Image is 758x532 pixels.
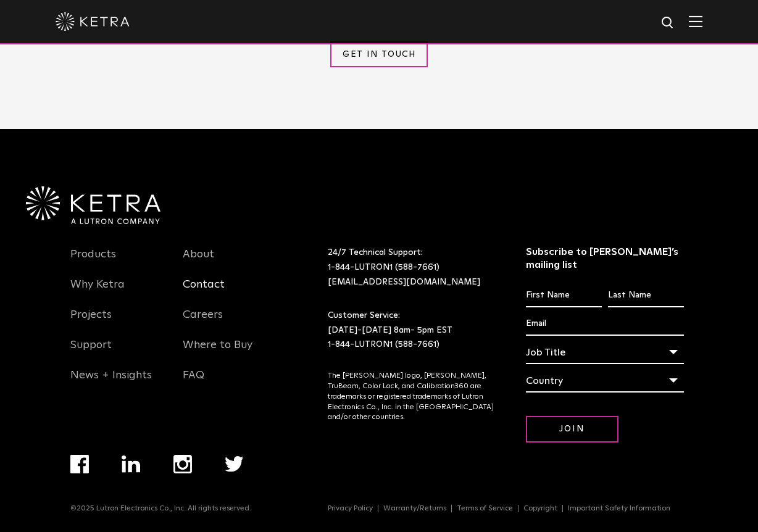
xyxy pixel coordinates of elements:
a: Where to Buy [183,338,252,367]
img: twitter [225,456,244,472]
p: ©2025 Lutron Electronics Co., Inc. All rights reserved. [70,504,251,513]
div: Navigation Menu [70,455,276,504]
a: Products [70,247,116,276]
p: The [PERSON_NAME] logo, [PERSON_NAME], TruBeam, Color Lock, and Calibration360 are trademarks or ... [328,371,495,423]
a: 1-844-LUTRON1 (588-7661) [328,340,439,349]
a: Copyright [519,505,563,512]
div: Navigation Menu [328,504,688,513]
input: First Name [526,284,602,307]
img: ketra-logo-2019-white [56,12,130,31]
a: Terms of Service [452,505,519,512]
div: Navigation Menu [183,246,277,397]
a: Privacy Policy [323,505,378,512]
img: Hamburger%20Nav.svg [689,15,702,27]
div: Country [526,369,685,393]
img: linkedin [122,455,141,473]
img: search icon [660,15,676,31]
input: Join [526,416,618,443]
a: Support [70,338,112,367]
p: Customer Service: [DATE]-[DATE] 8am- 5pm EST [328,309,495,352]
div: Job Title [526,341,685,364]
img: Ketra-aLutronCo_White_RGB [26,186,160,225]
img: instagram [173,455,192,473]
a: Careers [183,308,223,336]
a: 1-844-LUTRON1 (588-7661) [328,263,439,272]
a: News + Insights [70,368,152,397]
div: Navigation Menu [70,246,164,397]
a: About [183,247,214,276]
a: Important Safety Information [563,505,675,512]
input: Last Name [608,284,684,307]
a: [EMAIL_ADDRESS][DOMAIN_NAME] [328,278,480,286]
a: FAQ [183,368,204,397]
a: Projects [70,308,112,336]
input: Get in Touch [330,41,428,67]
a: Contact [183,278,225,306]
h3: Subscribe to [PERSON_NAME]’s mailing list [526,246,685,272]
input: Email [526,312,685,336]
p: 24/7 Technical Support: [328,246,495,289]
a: Why Ketra [70,278,125,306]
a: Warranty/Returns [378,505,452,512]
img: facebook [70,455,89,473]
